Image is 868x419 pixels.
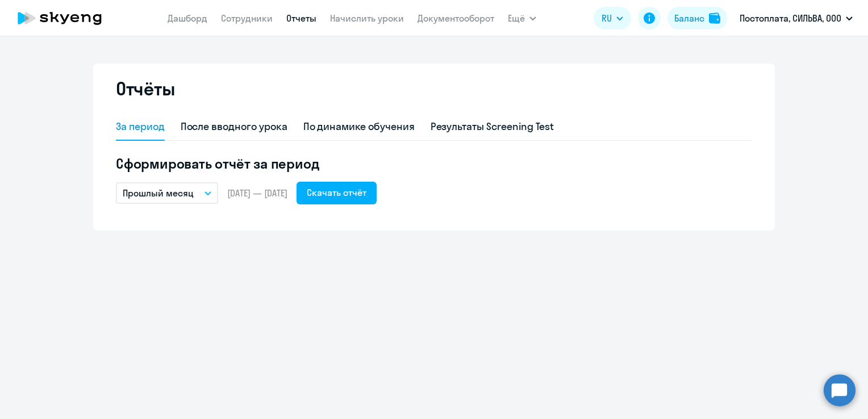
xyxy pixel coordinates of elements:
[181,119,287,134] div: После вводного урока
[116,77,175,100] h2: Отчёты
[709,12,720,24] img: balance
[594,7,631,30] button: RU
[330,12,404,24] a: Начислить уроки
[418,12,494,24] a: Документооборот
[303,119,415,134] div: По динамике обучения
[431,119,554,134] div: Результаты Screening Test
[307,186,366,199] div: Скачать отчёт
[674,11,704,25] div: Баланс
[116,119,165,134] div: За период
[667,7,727,30] button: Балансbalance
[602,11,612,25] span: RU
[508,11,525,25] span: Ещё
[116,154,752,173] h5: Сформировать отчёт за период
[734,5,858,32] button: Постоплата, СИЛЬВА, ООО
[116,182,218,204] button: Прошлый месяц
[286,12,316,24] a: Отчеты
[227,187,287,199] span: [DATE] — [DATE]
[740,11,841,25] p: Постоплата, СИЛЬВА, ООО
[508,7,536,30] button: Ещё
[297,182,377,204] button: Скачать отчёт
[123,186,194,200] p: Прошлый месяц
[168,12,207,24] a: Дашборд
[221,12,273,24] a: Сотрудники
